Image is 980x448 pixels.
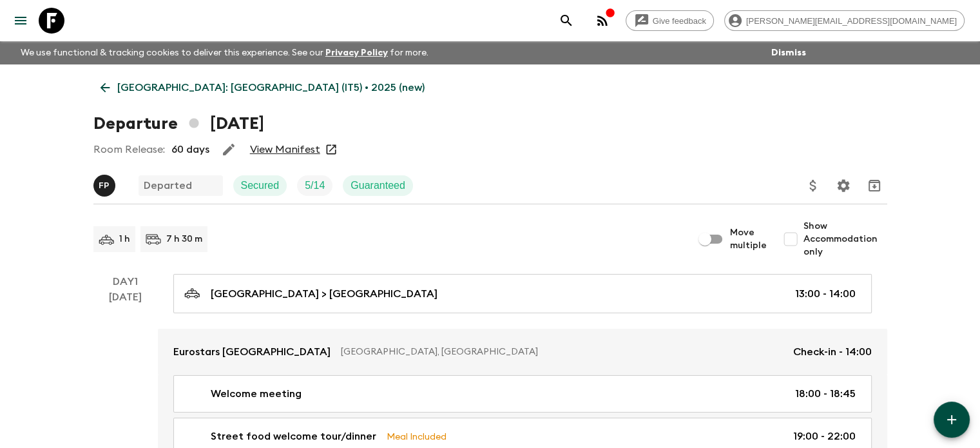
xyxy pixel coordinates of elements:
[158,329,887,375] a: Eurostars [GEOGRAPHIC_DATA][GEOGRAPHIC_DATA], [GEOGRAPHIC_DATA]Check-in - 14:00
[861,173,887,199] button: Archive (Completed, Cancelled or Unsynced Departures only)
[768,44,809,62] button: Dismiss
[119,233,130,246] p: 1 h
[250,143,320,156] a: View Manifest
[93,274,158,289] p: Day 1
[173,344,331,360] p: Eurostars [GEOGRAPHIC_DATA]
[173,274,872,313] a: [GEOGRAPHIC_DATA] > [GEOGRAPHIC_DATA]13:00 - 14:00
[241,178,280,193] p: Secured
[793,344,872,360] p: Check-in - 14:00
[387,429,447,443] p: Meal Included
[800,173,826,199] button: Update Price, Early Bird Discount and Costs
[739,16,964,26] span: [PERSON_NAME][EMAIL_ADDRESS][DOMAIN_NAME]
[93,142,165,157] p: Room Release:
[730,226,767,252] span: Move multiple
[171,142,209,157] p: 60 days
[305,178,325,193] p: 5 / 14
[297,175,332,196] div: Trip Fill
[351,178,405,193] p: Guaranteed
[831,173,856,199] button: Settings
[144,178,192,193] p: Departed
[233,175,287,196] div: Secured
[211,286,437,302] p: [GEOGRAPHIC_DATA] > [GEOGRAPHIC_DATA]
[793,429,856,444] p: 19:00 - 22:00
[93,111,264,137] h1: Departure [DATE]
[646,16,713,26] span: Give feedback
[803,220,887,258] span: Show Accommodation only
[8,8,34,34] button: menu
[211,429,376,444] p: Street food welcome tour/dinner
[553,8,579,34] button: search adventures
[341,346,783,358] p: [GEOGRAPHIC_DATA], [GEOGRAPHIC_DATA]
[166,233,202,246] p: 7 h 30 m
[795,286,856,302] p: 13:00 - 14:00
[724,10,965,31] div: [PERSON_NAME][EMAIL_ADDRESS][DOMAIN_NAME]
[93,75,432,101] a: [GEOGRAPHIC_DATA]: [GEOGRAPHIC_DATA] (IT5) • 2025 (new)
[173,375,872,413] a: Welcome meeting18:00 - 18:45
[626,10,714,31] a: Give feedback
[15,41,434,64] p: We use functional & tracking cookies to deliver this experience. See our for more.
[211,386,302,402] p: Welcome meeting
[795,386,856,402] p: 18:00 - 18:45
[93,179,118,189] span: Federico Poletti
[325,48,388,57] a: Privacy Policy
[117,80,425,95] p: [GEOGRAPHIC_DATA]: [GEOGRAPHIC_DATA] (IT5) • 2025 (new)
